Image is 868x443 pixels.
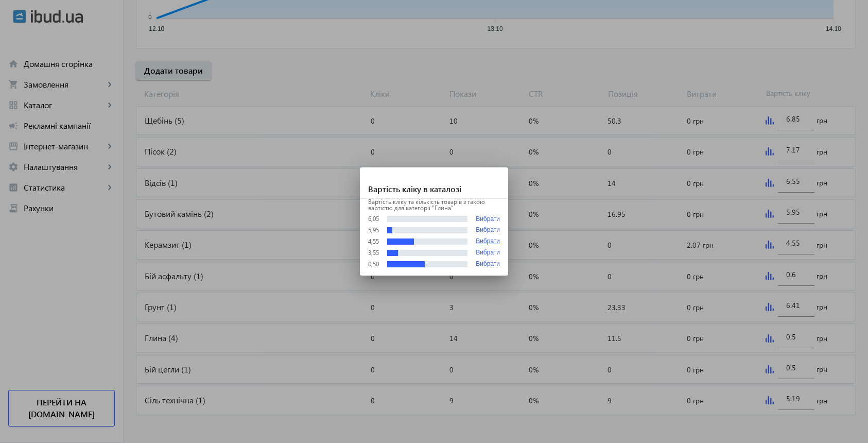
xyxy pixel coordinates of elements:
h1: Вартість кліку в каталозі [360,167,508,199]
button: Вибрати [476,227,500,234]
div: 5,95 [368,227,379,233]
button: Вибрати [476,238,500,245]
button: Вибрати [476,249,500,257]
div: 0,50 [368,261,379,267]
button: Вибрати [476,261,500,268]
div: 3,55 [368,250,379,256]
button: Вибрати [476,215,500,223]
p: Вартість кліку та кількість товарів з такою вартістю для категорії "Глина" [368,199,500,211]
div: 6,05 [368,216,379,222]
div: 4,55 [368,238,379,245]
